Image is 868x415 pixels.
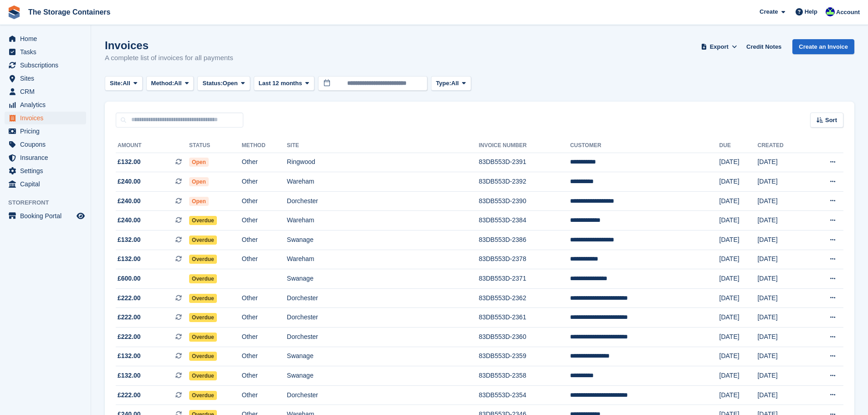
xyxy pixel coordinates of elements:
[5,138,86,151] a: menu
[242,347,287,366] td: Other
[719,211,758,231] td: [DATE]
[792,39,854,54] a: Create an Invoice
[8,198,91,207] span: Storefront
[757,366,807,386] td: [DATE]
[757,308,807,328] td: [DATE]
[479,347,570,366] td: 83DB553D-2359
[189,138,242,153] th: Status
[242,172,287,192] td: Other
[20,125,75,138] span: Pricing
[5,59,86,72] a: menu
[20,210,75,222] span: Booking Portal
[242,308,287,328] td: Other
[118,293,141,303] span: £222.00
[105,76,143,91] button: Site: All
[242,138,287,153] th: Method
[223,79,238,88] span: Open
[116,138,189,153] th: Amount
[757,328,807,347] td: [DATE]
[479,366,570,386] td: 83DB553D-2358
[826,7,835,16] img: Stacy Williams
[105,53,233,63] p: A complete list of invoices for all payments
[189,294,217,303] span: Overdue
[757,347,807,366] td: [DATE]
[242,211,287,231] td: Other
[189,352,217,361] span: Overdue
[20,138,75,151] span: Coupons
[479,172,570,192] td: 83DB553D-2392
[431,76,471,91] button: Type: All
[760,7,778,16] span: Create
[5,178,86,190] a: menu
[287,231,479,250] td: Swanage
[151,79,175,88] span: Method:
[570,138,719,153] th: Customer
[479,269,570,289] td: 83DB553D-2371
[189,255,217,264] span: Overdue
[719,138,758,153] th: Due
[5,112,86,124] a: menu
[20,72,75,85] span: Sites
[118,196,141,206] span: £240.00
[5,72,86,85] a: menu
[118,371,141,380] span: £132.00
[189,313,217,322] span: Overdue
[805,7,817,16] span: Help
[719,308,758,328] td: [DATE]
[479,288,570,308] td: 83DB553D-2362
[254,76,314,91] button: Last 12 months
[118,274,141,283] span: £600.00
[479,211,570,231] td: 83DB553D-2384
[719,366,758,386] td: [DATE]
[287,153,479,172] td: Ringwood
[836,8,860,17] span: Account
[242,250,287,269] td: Other
[719,328,758,347] td: [DATE]
[479,250,570,269] td: 83DB553D-2378
[202,79,222,88] span: Status:
[189,274,217,283] span: Overdue
[242,385,287,405] td: Other
[75,210,86,221] a: Preview store
[118,351,141,361] span: £132.00
[710,42,729,51] span: Export
[118,254,141,264] span: £132.00
[287,328,479,347] td: Dorchester
[757,191,807,211] td: [DATE]
[287,385,479,405] td: Dorchester
[825,116,837,125] span: Sort
[20,112,75,124] span: Invoices
[189,216,217,225] span: Overdue
[287,191,479,211] td: Dorchester
[719,191,758,211] td: [DATE]
[757,269,807,289] td: [DATE]
[242,328,287,347] td: Other
[5,32,86,45] a: menu
[189,371,217,380] span: Overdue
[189,197,209,206] span: Open
[242,366,287,386] td: Other
[287,288,479,308] td: Dorchester
[189,236,217,245] span: Overdue
[20,164,75,177] span: Settings
[757,153,807,172] td: [DATE]
[479,308,570,328] td: 83DB553D-2361
[118,177,141,186] span: £240.00
[118,332,141,342] span: £222.00
[118,235,141,245] span: £132.00
[5,210,86,222] a: menu
[479,328,570,347] td: 83DB553D-2360
[436,79,452,88] span: Type:
[757,211,807,231] td: [DATE]
[20,98,75,111] span: Analytics
[287,269,479,289] td: Swanage
[118,215,141,225] span: £240.00
[5,151,86,164] a: menu
[479,191,570,211] td: 83DB553D-2390
[719,172,758,192] td: [DATE]
[242,231,287,250] td: Other
[479,153,570,172] td: 83DB553D-2391
[189,177,209,186] span: Open
[259,79,302,88] span: Last 12 months
[757,172,807,192] td: [DATE]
